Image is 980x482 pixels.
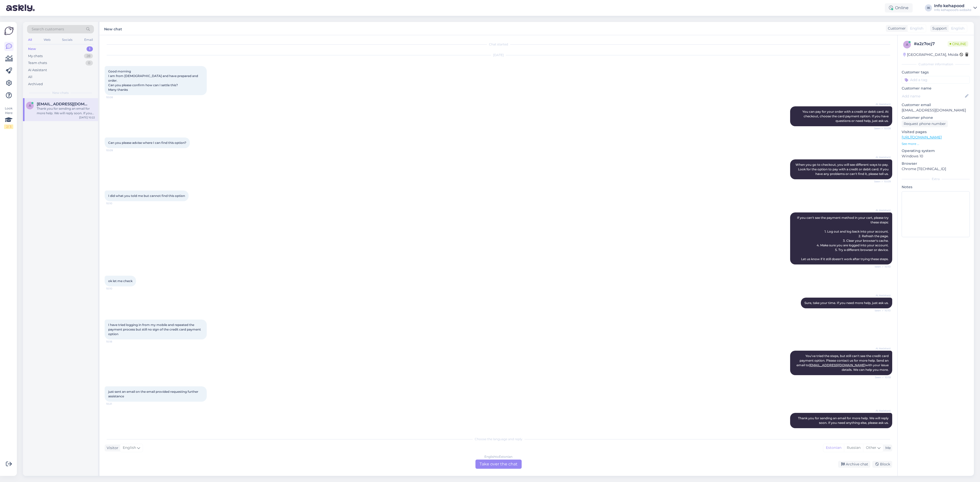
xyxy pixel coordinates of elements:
div: My chats [28,54,43,59]
span: a [906,43,908,46]
div: Choose the language and reply [105,437,892,441]
span: a [29,104,31,107]
div: Chat started [105,42,892,47]
p: Notes [902,184,970,190]
a: [EMAIL_ADDRESS][DOMAIN_NAME] [809,363,865,367]
p: Customer tags [902,70,970,75]
img: Askly Logo [4,26,14,36]
p: Customer phone [902,115,970,120]
span: English [910,26,923,31]
span: Seen ✓ 10:18 [872,375,891,379]
div: Take over the chat [475,460,522,469]
div: Info kehapood's website [934,8,971,12]
div: 28 [84,54,93,59]
div: Estonian [823,444,844,452]
div: # a2z7ocj7 [914,41,948,47]
span: AI Assistant [872,347,891,350]
div: AI Assistant [28,68,47,73]
div: 1 [87,46,93,52]
span: AI Assistant [872,208,891,212]
div: Request phone number [902,120,948,127]
span: You've tried the steps, but still can't see the credit card payment option. Please contact us for... [797,354,889,372]
span: When you go to checkout, you will see different ways to pay. Look for the option to pay with a cr... [795,163,889,176]
div: Customer [886,26,906,31]
div: 0 [85,60,93,66]
p: [EMAIL_ADDRESS][DOMAIN_NAME] [902,108,970,113]
div: Socials [61,36,73,43]
span: I did what you told me but cannot find this option [108,194,185,198]
span: Seen ✓ 10:10 [872,309,891,312]
span: 10:21 [106,402,125,406]
div: Support [930,26,947,31]
div: 2 / 3 [4,124,13,129]
span: Good morning I am from [DEMOGRAPHIC_DATA] and have prepared and order. Can you please confirm how... [108,69,199,92]
div: Me [883,445,891,451]
span: AI Assistant [872,155,891,159]
p: Browser [902,161,970,166]
p: Customer name [902,86,970,91]
div: [DATE] 10:22 [79,116,95,119]
span: 10:09 [106,148,125,152]
div: Russian [844,444,863,452]
div: Visitor [105,445,118,451]
input: Add name [902,93,964,99]
span: 10:10 [106,201,125,205]
div: Online [885,3,913,12]
span: If you can't see the payment method in your cart, please try these steps: 1. Log out and log back... [797,216,889,261]
span: AI Assistant [872,294,891,297]
div: All [27,36,33,43]
div: Block [872,461,892,468]
span: Online [948,41,968,47]
span: Search customers [32,27,64,32]
label: New chat [104,25,122,32]
div: Customer information [902,62,970,67]
span: Sure, take your time. If you need more help, just ask us. [804,301,889,305]
a: [URL][DOMAIN_NAME] [902,135,942,139]
div: Extra [902,177,970,181]
span: Seen ✓ 10:10 [872,265,891,269]
span: 10:08 [106,95,125,99]
span: Can you please advise where I can find this option? [108,141,186,145]
span: just sent an email on the email provided requesting further assistance [108,390,199,398]
span: English [123,445,136,451]
div: Team chats [28,60,47,66]
p: Chrome [TECHNICAL_ID] [902,166,970,172]
span: aarond30@hotmail.com [37,102,90,106]
span: Seen ✓ 10:08 [872,126,891,130]
div: Web [43,36,52,43]
p: Operating system [902,148,970,154]
div: Archive chat [838,461,870,468]
div: All [28,74,32,80]
span: 10:18 [106,340,125,344]
div: Archived [28,82,43,87]
div: Email [83,36,94,43]
span: Seen ✓ 10:09 [872,180,891,183]
span: AI Assistant [872,102,891,106]
div: New [28,46,36,52]
span: I have tried logging in from my mobile and repeated the payment process but still no sign of the ... [108,323,202,336]
span: English [951,26,964,31]
input: Add a tag [902,76,970,84]
p: See more ... [902,142,970,146]
div: English to Estonian [484,454,512,459]
div: Info kehapood [934,4,971,8]
p: Visited pages [902,129,970,135]
div: [GEOGRAPHIC_DATA], Msida [903,52,958,57]
p: Windows 10 [902,154,970,159]
div: IK [925,4,932,11]
a: Info kehapoodInfo kehapood's website [934,4,977,12]
span: 10:10 [106,287,125,290]
span: 10:22 [872,428,891,432]
span: New chats [52,91,69,95]
span: Other [866,445,876,450]
div: Look Here [4,106,13,129]
span: AI Assistant [872,409,891,413]
p: Customer email [902,102,970,108]
span: ok let me check [108,279,132,283]
span: Thank you for sending an email for more help. We will reply soon. If you need anything else, plea... [798,416,889,425]
div: Thank you for sending an email for more help. We will reply soon. If you need anything else, plea... [37,106,95,116]
div: [DATE] [105,53,892,57]
span: You can pay for your order with a credit or debit card. At checkout, choose the card payment opti... [802,110,889,123]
